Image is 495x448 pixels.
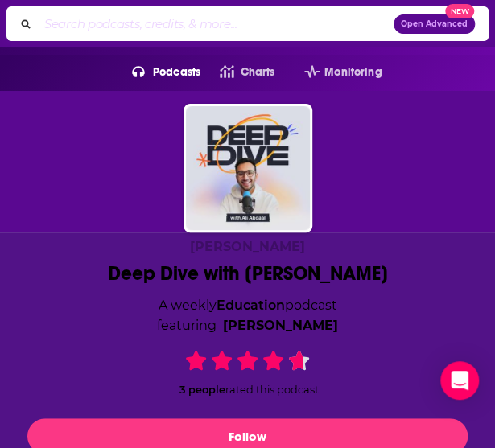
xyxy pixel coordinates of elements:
span: Podcasts [153,61,200,84]
a: Ali Abdaal [223,315,338,336]
span: rated this podcast [225,384,319,396]
span: [PERSON_NAME] [190,239,305,254]
span: Charts [240,61,274,84]
img: Deep Dive with Ali Abdaal [186,106,310,230]
a: Charts [200,60,274,85]
button: open menu [113,60,200,85]
button: Open AdvancedNew [394,14,475,34]
div: Open Intercom Messenger [440,361,479,400]
span: New [445,4,474,19]
input: Search podcasts, credits, & more... [38,11,394,37]
span: featuring [157,315,338,336]
span: 3 people [179,384,225,396]
div: 3 peoplerated this podcast [127,349,369,396]
button: open menu [285,60,382,85]
span: Monitoring [324,61,382,84]
div: A weekly podcast [157,295,338,336]
div: Search podcasts, credits, & more... [6,6,489,41]
a: Education [217,298,285,313]
span: Open Advanced [401,20,468,28]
